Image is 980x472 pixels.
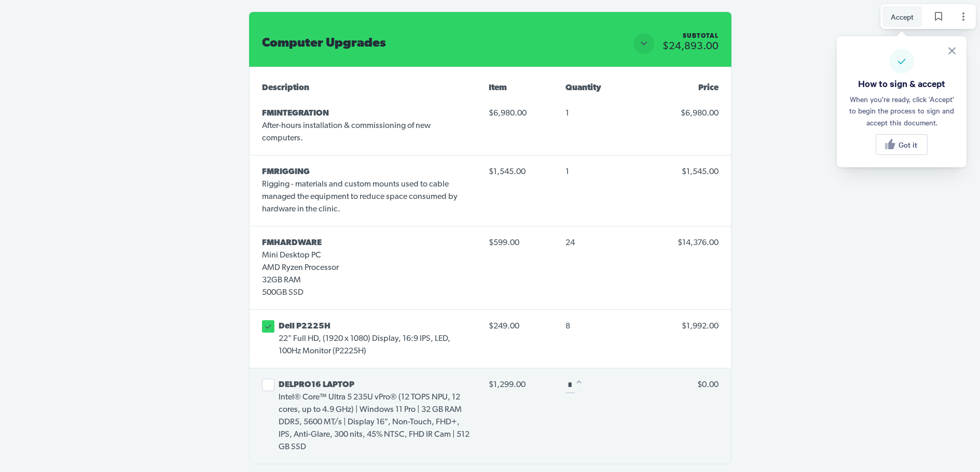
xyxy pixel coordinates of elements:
p: 500GB SSD [262,287,339,299]
span: Accept [891,11,914,22]
span: When you’re ready, click ‘Accept’ to begin the process to sign and accept this document. [849,93,954,128]
span: Description [262,84,309,92]
span: 24 [565,239,575,247]
p: 22" Full HD, (1920 x 1080) Display, 16:9 IPS, LED, 100Hz Monitor (P2225H) [279,333,472,357]
button: Increase [575,378,583,385]
span: Computer Upgrades [262,37,386,50]
button: Got it [876,134,928,155]
span: 1 [565,109,569,118]
button: Accept [882,6,922,27]
span: Dell P2225H [279,322,330,331]
span: DELPRO16 LAPTOP [279,381,354,389]
button: Page options [953,6,974,27]
span: $599.00 [489,235,549,251]
h5: How to sign & accept [858,78,945,89]
span: 8 [565,322,570,331]
span: FMRIGGING [262,168,310,176]
span: $1,545.00 [489,164,549,180]
span: 1 [565,168,569,176]
p: 32GB RAM [262,274,339,287]
span: Item [489,84,507,92]
span: FMINTEGRATION [262,109,329,118]
p: After-hours installation & commissioning of new computers. [262,107,472,145]
p: Mini Desktop PC AMD Ryzen Processor [262,249,339,274]
div: Subtotal [683,33,719,39]
span: $14,376.00 [678,239,719,247]
p: Rigging - materials and custom mounts used to cable managed the equipment to reduce space consume... [262,166,472,216]
span: $1,299.00 [489,377,549,393]
span: $6,980.00 [681,109,719,118]
span: $249.00 [489,318,549,335]
span: $1,992.00 [682,322,719,331]
button: Close section [633,33,654,54]
span: Quantity [565,84,601,92]
span: Price [698,84,719,92]
span: $6,980.00 [489,105,549,122]
span: FMHARDWARE [262,239,322,247]
span: $0.00 [697,381,719,389]
p: Intel® Core™ Ultra 5 235U vPro® (12 TOPS NPU, 12 cores, up to 4.9 GHz) | Windows 11 Pro | 32 GB R... [279,379,472,453]
span: $24,893.00 [662,41,719,52]
span: Got it [899,140,917,149]
span: $1,545.00 [682,168,719,176]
